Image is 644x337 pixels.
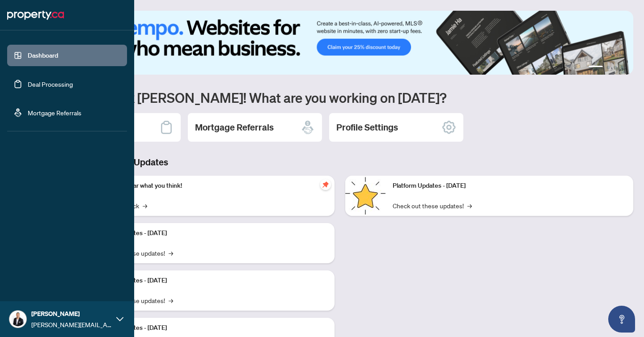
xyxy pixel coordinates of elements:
[28,51,58,59] a: Dashboard
[169,248,173,258] span: →
[393,201,472,211] a: Check out these updates!→
[9,311,26,328] img: Profile Icon
[589,66,603,69] button: 1
[47,89,633,106] h1: Welcome back [PERSON_NAME]! What are you working on [DATE]?
[7,8,64,22] img: logo
[608,306,635,333] button: Open asap
[169,295,173,305] span: →
[143,201,147,211] span: →
[94,181,327,191] p: We want to hear what you think!
[320,179,331,190] span: pushpin
[345,176,386,216] img: Platform Updates - June 23, 2025
[47,156,633,168] h3: Brokerage & Industry Updates
[31,309,112,319] span: [PERSON_NAME]
[28,109,81,117] a: Mortgage Referrals
[94,228,327,238] p: Platform Updates - [DATE]
[94,323,327,333] p: Platform Updates - [DATE]
[467,201,472,211] span: →
[28,80,73,88] a: Deal Processing
[31,320,112,329] span: [PERSON_NAME][EMAIL_ADDRESS][PERSON_NAME][DOMAIN_NAME]
[606,66,610,69] button: 2
[47,11,633,75] img: Slide 0
[94,276,327,286] p: Platform Updates - [DATE]
[195,121,274,134] h2: Mortgage Referrals
[621,66,624,69] button: 4
[393,181,626,191] p: Platform Updates - [DATE]
[614,66,617,69] button: 3
[336,121,398,134] h2: Profile Settings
